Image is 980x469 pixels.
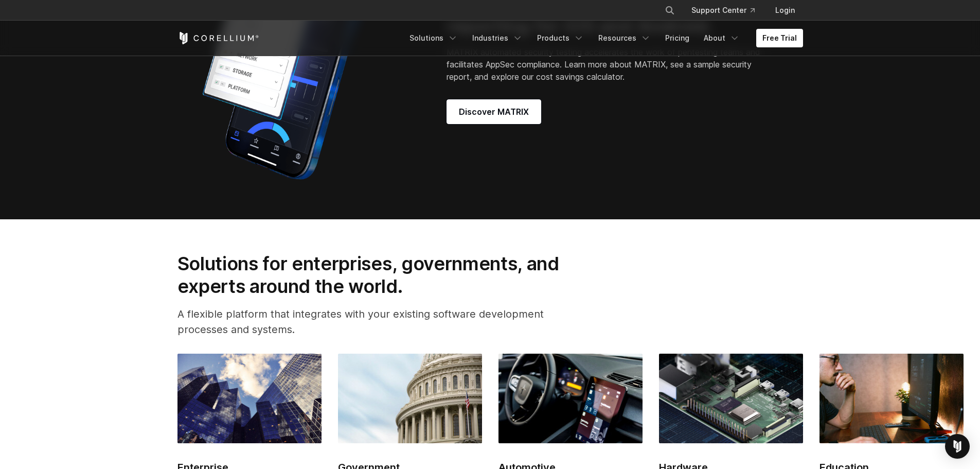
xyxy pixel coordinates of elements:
[659,354,803,443] img: Hardware
[466,29,529,47] a: Industries
[447,99,541,124] a: Discover MATRIX
[498,354,643,443] img: Automotive
[177,32,259,44] a: Corellium Home
[756,29,803,47] a: Free Trial
[661,1,679,20] button: Search
[659,29,696,47] a: Pricing
[683,1,763,20] a: Support Center
[531,29,590,47] a: Products
[447,46,764,83] p: MATRIX automated security testing accelerates the work of pentesting teams and facilitates AppSec...
[819,354,964,443] img: Education
[459,106,529,118] span: Discover MATRIX
[177,354,322,443] img: Enterprise
[652,1,803,20] div: Navigation Menu
[403,29,464,47] a: Solutions
[403,29,803,47] div: Navigation Menu
[177,252,587,298] h2: Solutions for enterprises, governments, and experts around the world.
[338,354,482,443] img: Government
[592,29,657,47] a: Resources
[945,434,970,459] div: Open Intercom Messenger
[767,1,803,20] a: Login
[698,29,746,47] a: About
[177,306,587,337] p: A flexible platform that integrates with your existing software development processes and systems.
